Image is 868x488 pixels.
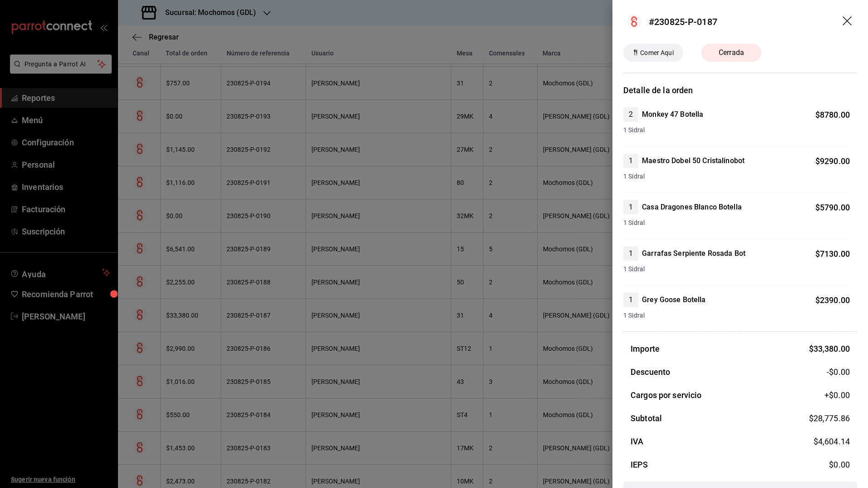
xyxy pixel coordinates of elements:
span: 1 Sidral [623,311,850,320]
span: $ 28,775.86 [809,413,850,423]
span: 1 [623,248,638,259]
span: 1 [623,202,638,213]
h4: Casa Dragones Blanco Botella [642,202,742,213]
span: $ 9290.00 [815,156,850,166]
span: 2 [623,109,638,120]
span: $ 33,380.00 [809,344,850,354]
span: -$0.00 [827,366,850,378]
span: Comer Aqui [636,48,677,58]
span: 1 Sidral [623,125,850,135]
h3: Importe [631,343,660,355]
h4: Grey Goose Botella [642,294,705,305]
h3: Descuento [631,366,670,378]
h3: IEPS [631,458,648,471]
span: 1 [623,294,638,305]
span: 1 Sidral [623,218,850,228]
h3: Detalle de la orden [623,84,857,96]
div: #230825-P-0187 [649,15,717,29]
span: $ 7130.00 [815,249,850,259]
span: 1 Sidral [623,172,850,181]
h4: Monkey 47 Botella [642,109,703,120]
span: $ 4,604.14 [814,437,850,446]
h3: IVA [631,435,643,448]
span: 1 [623,155,638,166]
h4: Maestro Dobel 50 Cristalinobot [642,155,745,166]
span: $ 2390.00 [815,295,850,305]
h3: Cargos por servicio [631,389,702,401]
span: $ 5790.00 [815,203,850,212]
span: Cerrada [713,47,750,58]
button: drag [843,16,853,27]
span: 1 Sidral [623,264,850,274]
h4: Garrafas Serpiente Rosada Bot [642,248,745,259]
span: $ 8780.00 [815,110,850,120]
span: $ 0.00 [829,460,850,469]
span: +$ 0.00 [824,389,850,401]
h3: Subtotal [631,412,662,424]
